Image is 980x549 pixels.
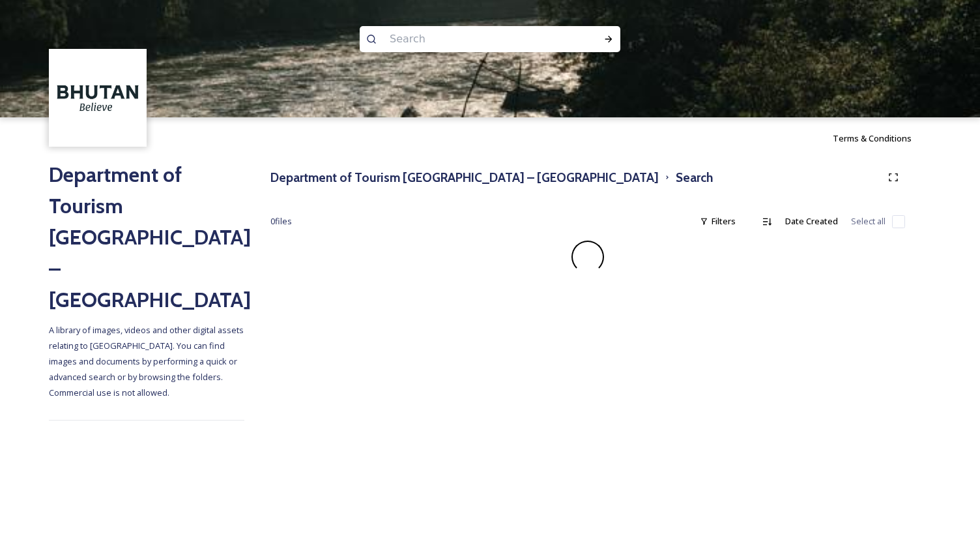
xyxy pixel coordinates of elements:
div: Date Created [779,209,844,234]
img: BT_Logo_BB_Lockup_CMYK_High%2520Res.jpg [51,51,145,145]
input: Search [383,25,562,53]
h2: Department of Tourism [GEOGRAPHIC_DATA] – [GEOGRAPHIC_DATA] [49,159,244,316]
span: A library of images, videos and other digital assets relating to [GEOGRAPHIC_DATA]. You can find ... [49,324,246,398]
div: Filters [693,209,742,234]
